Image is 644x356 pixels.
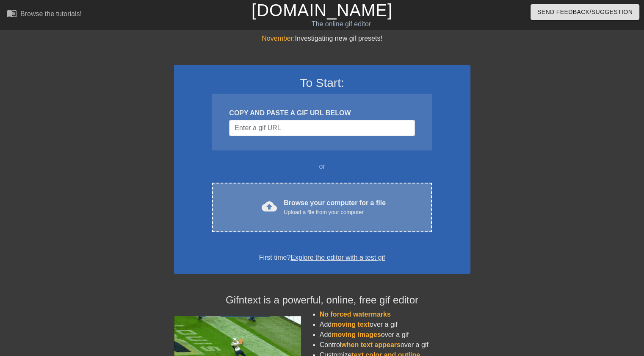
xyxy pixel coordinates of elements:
[252,1,392,19] a: [DOMAIN_NAME]
[174,294,470,306] h4: Gifntext is a powerful, online, free gif editor
[320,330,470,340] li: Add over a gif
[290,254,385,261] a: Explore the editor with a test gif
[284,208,386,217] div: Upload a file from your computer
[7,8,82,21] a: Browse the tutorials!
[284,198,386,217] div: Browse your computer for a file
[174,33,470,44] div: Investigating new gif presets!
[537,7,633,17] span: Send Feedback/Suggestion
[7,8,17,18] span: menu_book
[341,341,401,348] span: when text appears
[332,321,370,328] span: moving text
[262,35,295,42] span: November:
[229,120,415,136] input: Username
[262,199,277,214] span: cloud_upload
[185,253,459,263] div: First time?
[229,108,415,118] div: COPY AND PASTE A GIF URL BELOW
[196,161,448,172] div: or
[219,19,464,29] div: The online gif editor
[320,340,470,350] li: Control over a gif
[185,76,459,90] h3: To Start:
[332,331,381,338] span: moving images
[20,10,82,17] div: Browse the tutorials!
[531,4,639,20] button: Send Feedback/Suggestion
[320,311,391,318] span: No forced watermarks
[320,320,470,330] li: Add over a gif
